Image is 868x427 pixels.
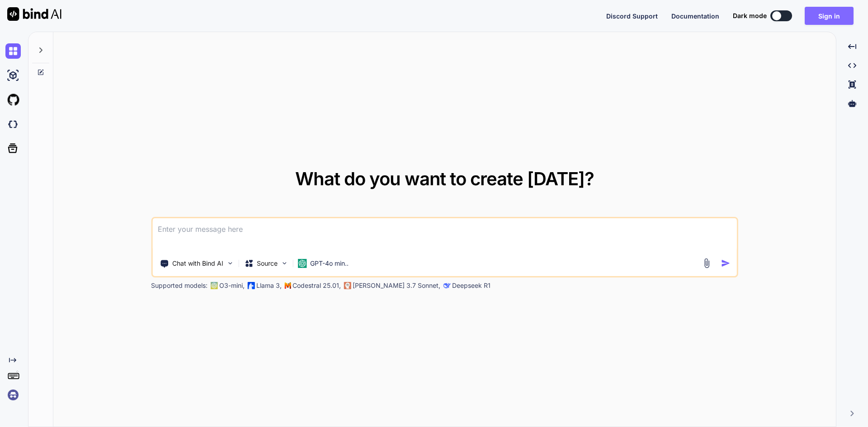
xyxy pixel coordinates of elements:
[5,68,21,83] img: ai-studio
[5,43,21,59] img: chat
[5,92,21,108] img: githubLight
[5,387,21,403] img: signin
[172,259,223,268] p: Chat with Bind AI
[606,12,658,20] span: Discord Support
[226,259,234,267] img: Pick Tools
[219,281,245,290] p: O3-mini,
[297,259,307,268] img: GPT-4o mini
[721,258,731,268] img: icon
[733,11,767,20] span: Dark mode
[702,258,712,268] img: attachment
[671,11,719,21] button: Documentation
[443,282,450,289] img: claude
[606,11,658,21] button: Discord Support
[151,281,208,290] p: Supported models:
[7,7,61,21] img: Bind AI
[284,282,291,289] img: Mistral-AI
[805,7,854,25] button: Sign in
[5,117,21,132] img: darkCloudIdeIcon
[353,281,440,290] p: [PERSON_NAME] 3.7 Sonnet,
[280,259,288,267] img: Pick Models
[310,259,349,268] p: GPT-4o min..
[452,281,491,290] p: Deepseek R1
[256,281,282,290] p: Llama 3,
[257,259,278,268] p: Source
[671,12,719,20] span: Documentation
[247,282,255,289] img: Llama2
[344,282,351,289] img: claude
[210,282,217,289] img: GPT-4
[295,168,594,190] span: What do you want to create [DATE]?
[292,281,341,290] p: Codestral 25.01,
